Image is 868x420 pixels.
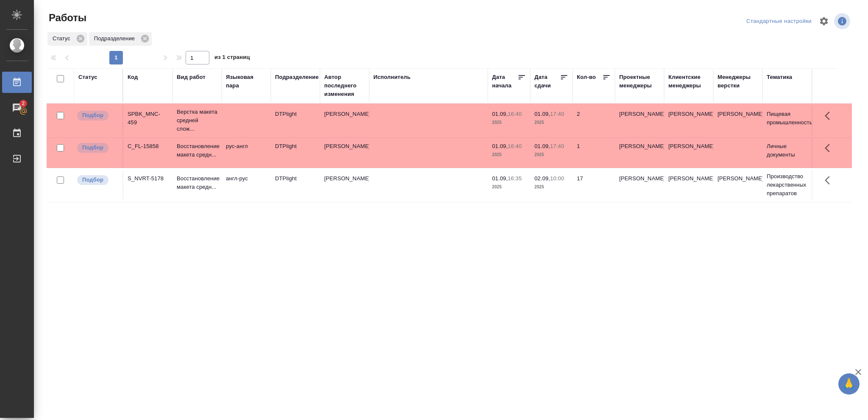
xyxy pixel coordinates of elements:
[320,170,369,200] td: [PERSON_NAME]
[373,73,411,81] div: Исполнитель
[664,170,713,200] td: [PERSON_NAME]
[222,138,271,168] td: рус-англ
[718,110,758,118] p: [PERSON_NAME]
[573,170,615,200] td: 17
[324,73,365,98] div: Автор последнего изменения
[82,143,103,152] p: Подбор
[492,118,526,127] p: 2025
[271,106,320,135] td: DTPlight
[271,138,320,168] td: DTPlight
[664,106,713,135] td: [PERSON_NAME]
[534,118,568,127] p: 2025
[492,73,517,90] div: Дата начала
[718,174,758,183] p: [PERSON_NAME]
[834,13,852,29] span: Посмотреть информацию
[226,73,267,90] div: Языковая пара
[177,108,217,133] p: Верстка макета средней слож...
[492,151,526,159] p: 2025
[53,34,73,43] p: Статус
[767,172,807,198] p: Производство лекарственных препаратов
[128,110,168,127] div: SPBK_MNC-459
[492,111,508,117] p: 01.09,
[271,170,320,200] td: DTPlight
[573,138,615,168] td: 1
[320,106,369,135] td: [PERSON_NAME]
[17,99,30,108] span: 2
[820,106,840,126] button: Здесь прячутся важные кнопки
[47,11,86,25] span: Работы
[177,174,217,191] p: Восстановление макета средн...
[89,32,152,46] div: Подразделение
[838,373,860,395] button: 🙏
[534,143,550,149] p: 01.09,
[508,175,522,182] p: 16:35
[76,110,118,121] div: Можно подбирать исполнителей
[508,111,522,117] p: 16:40
[47,32,87,46] div: Статус
[767,110,807,127] p: Пищевая промышленность
[820,170,840,190] button: Здесь прячутся важные кнопки
[76,174,118,186] div: Можно подбирать исполнителей
[222,170,271,200] td: англ-рус
[177,73,206,81] div: Вид работ
[619,73,660,90] div: Проектные менеджеры
[550,175,564,182] p: 10:00
[128,142,168,151] div: C_FL-15858
[94,34,138,43] p: Подразделение
[320,138,369,168] td: [PERSON_NAME]
[128,174,168,183] div: S_NVRT-5178
[492,143,508,149] p: 01.09,
[767,73,792,81] div: Тематика
[534,175,550,182] p: 02.09,
[573,106,615,135] td: 2
[577,73,596,81] div: Кол-во
[814,11,834,31] span: Настроить таблицу
[744,15,814,28] div: split button
[767,142,807,159] p: Личные документы
[668,73,709,90] div: Клиентские менеджеры
[78,73,97,81] div: Статус
[718,73,758,90] div: Менеджеры верстки
[82,111,103,120] p: Подбор
[820,138,840,158] button: Здесь прячутся важные кнопки
[534,183,568,191] p: 2025
[76,142,118,154] div: Можно подбирать исполнителей
[492,175,508,182] p: 01.09,
[550,143,564,149] p: 17:40
[492,183,526,191] p: 2025
[128,73,138,81] div: Код
[534,151,568,159] p: 2025
[275,73,319,81] div: Подразделение
[534,111,550,117] p: 01.09,
[615,106,664,135] td: [PERSON_NAME]
[664,138,713,168] td: [PERSON_NAME]
[508,143,522,149] p: 16:40
[2,97,32,118] a: 2
[82,176,103,184] p: Подбор
[615,138,664,168] td: [PERSON_NAME]
[842,375,856,393] span: 🙏
[214,52,250,64] span: из 1 страниц
[550,111,564,117] p: 17:40
[615,170,664,200] td: [PERSON_NAME]
[177,142,217,159] p: Восстановление макета средн...
[534,73,560,90] div: Дата сдачи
